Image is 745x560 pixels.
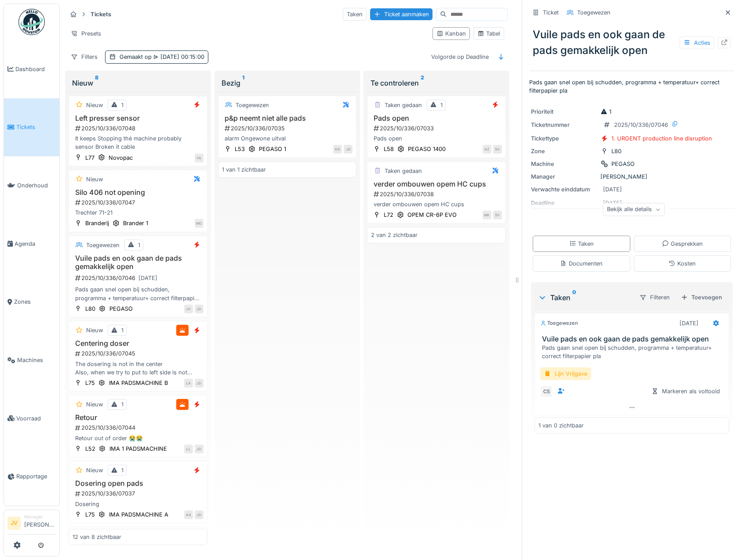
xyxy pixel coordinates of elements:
div: AZ [483,145,491,154]
div: Prioriteit [531,108,597,116]
div: 12 van 8 zichtbaar [73,533,121,541]
div: Branderij [85,219,109,227]
span: Onderhoud [17,181,56,190]
div: Toevoegen [677,291,726,303]
div: 1 [440,101,443,109]
div: Retour out of order 😭😭 [73,434,204,442]
div: Filteren [636,291,674,304]
div: AA [184,510,193,519]
div: Lijn Vrijgave [540,367,591,380]
div: LA [184,379,193,388]
div: IMA PADSMACHINE A [109,510,168,519]
p: Pads gaan snel open bij schudden, programma + temperatuur+ correct filterpapier pla [529,78,734,95]
div: Toegewezen [577,8,611,17]
div: OPEM CR-6P EVO [407,211,457,219]
div: JV [184,305,193,313]
div: Nieuw [86,175,103,183]
span: Tickets [16,123,56,131]
span: Machines [17,356,56,364]
div: CS [540,385,552,398]
div: Machine [531,160,597,168]
div: JD [195,379,204,388]
div: Nieuw [86,466,103,474]
div: [PERSON_NAME] [531,172,733,181]
span: Agenda [15,240,56,248]
div: 1. URGENT production line disruption [611,134,712,143]
a: Voorraad [4,389,59,448]
div: Bezig [222,78,353,88]
div: The dosering is not in the center Also, when we try to put to left side is not possible, because ... [73,360,204,377]
div: 1 [121,400,124,409]
div: Tickettype [531,134,597,143]
div: JD [195,445,204,453]
div: Documenten [560,259,603,268]
a: JV Manager[PERSON_NAME] [7,513,56,535]
a: Zones [4,273,59,331]
div: Pads gaan snel open bij schudden, programma + temperatuur+ correct filterpapier pla [542,344,725,360]
div: Manager [24,513,56,520]
div: Trechter 71-21 [73,208,204,217]
div: Brander 1 [123,219,148,227]
div: Gemaakt op [120,53,204,61]
a: Dashboard [4,40,59,98]
a: Machines [4,331,59,389]
div: Novopac [109,154,133,162]
div: Verwachte einddatum [531,185,597,194]
div: Dosering [73,500,204,508]
div: Tabel [477,29,500,38]
div: MO [195,219,204,228]
div: Taken [343,8,367,21]
div: 2025/10/336/07038 [373,190,502,198]
div: 2025/10/336/07047 [74,198,204,207]
img: Badge_color-CXgf-gQk.svg [18,9,45,35]
div: L53 [235,145,245,153]
div: It keeps Stopping thé machine probably sensor Broken it cable [73,134,204,151]
div: Ticket aanmaken [370,8,432,20]
span: Zones [14,298,56,306]
li: [PERSON_NAME] [24,513,56,532]
div: L80 [85,305,95,313]
h3: Left presser sensor [73,114,204,122]
div: Volgorde op Deadline [427,50,493,63]
div: L58 [384,145,394,153]
div: Nieuw [72,78,204,88]
div: 1 [138,241,140,249]
div: 2025/10/336/07035 [224,124,353,133]
div: Vuile pads en ook gaan de pads gemakkelijk open [529,23,734,62]
div: LL [184,445,193,453]
span: Dashboard [15,65,56,73]
div: Gesprekken [662,240,703,248]
div: YA [195,154,204,162]
div: KD [333,145,342,154]
div: 2025/10/336/07046 [74,273,204,284]
div: [DATE] [603,185,622,194]
sup: 0 [572,292,576,303]
div: 2025/10/336/07048 [74,124,204,133]
div: PEGASO [611,160,635,168]
div: 1 [121,326,124,334]
sup: 2 [421,78,424,88]
div: Ticketnummer [531,121,597,129]
div: Toegewezen [236,101,269,109]
div: L72 [384,211,393,219]
strong: Tickets [87,10,115,18]
span: Rapportage [16,472,56,481]
div: Acties [680,36,714,49]
h3: verder ombouwen opem HC cups [371,180,502,188]
div: L75 [85,379,95,387]
div: PEGASO 1 [259,145,286,153]
div: JD [195,510,204,519]
div: 2025/10/336/07044 [74,424,204,432]
div: 1 van 0 zichtbaar [538,421,584,430]
div: IMA PADSMACHINE B [109,379,168,387]
div: Te controleren [371,78,502,88]
sup: 1 [242,78,244,88]
div: Manager [531,172,597,181]
a: Rapportage [4,448,59,506]
div: Taken gedaan [385,101,422,109]
div: Kosten [669,259,696,268]
div: 1 [121,466,124,474]
div: verder ombouwen opem HC cups [371,200,502,208]
div: 1 van 1 zichtbaar [222,165,266,174]
div: Pads open [371,134,502,143]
